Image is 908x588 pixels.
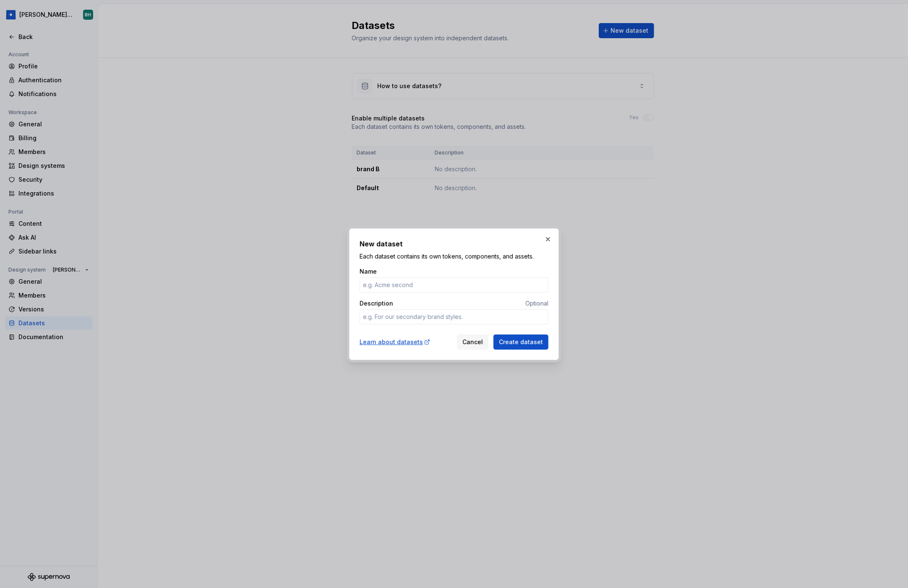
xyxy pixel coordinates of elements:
span: Optional [525,300,548,307]
a: Learn about datasets [360,338,431,346]
h2: New dataset [360,239,548,249]
button: Cancel [457,335,488,350]
span: Create dataset [499,338,543,346]
p: Each dataset contains its own tokens, components, and assets. [360,252,548,261]
label: Name [360,267,377,276]
span: Cancel [462,338,483,346]
label: Description [360,299,393,308]
input: e.g. Acme second [360,277,548,293]
button: Create dataset [493,335,548,350]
